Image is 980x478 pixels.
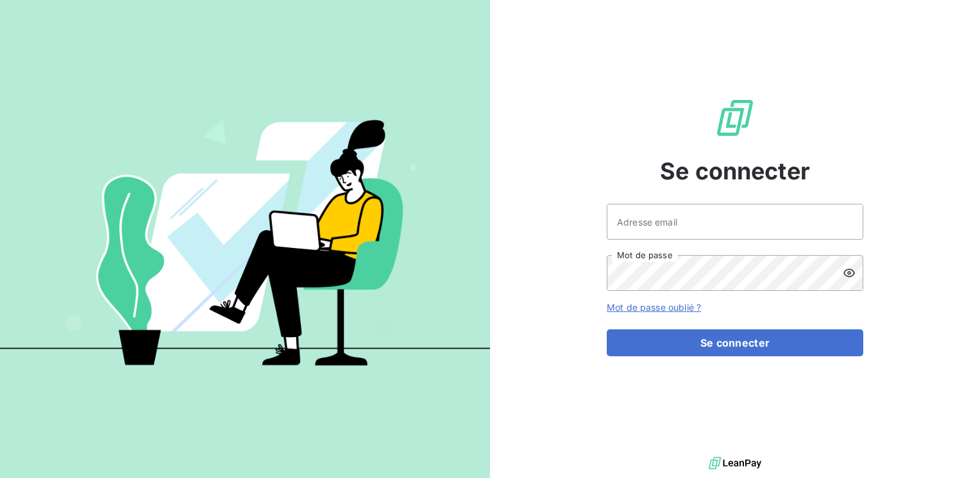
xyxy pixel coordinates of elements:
[709,454,761,473] img: logo
[607,329,863,356] button: Se connecter
[607,302,701,313] a: Mot de passe oublié ?
[714,97,756,138] img: Logo LeanPay
[607,204,863,240] input: placeholder
[660,154,810,188] span: Se connecter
